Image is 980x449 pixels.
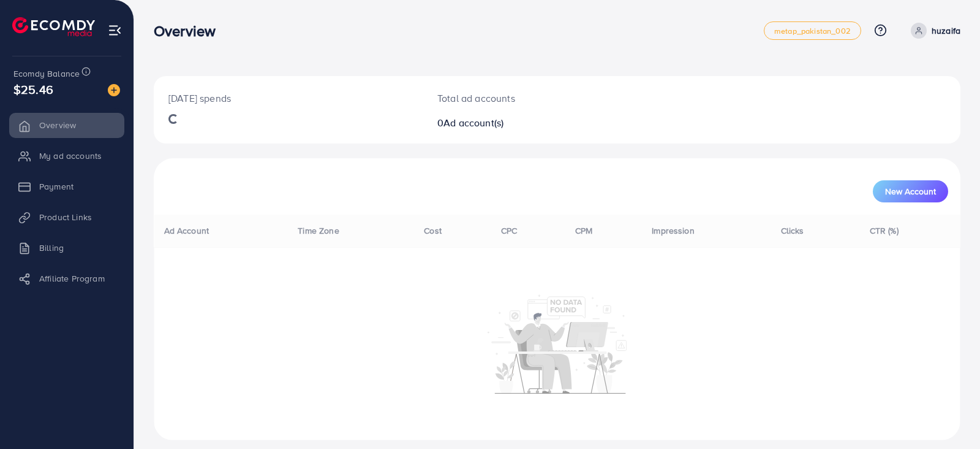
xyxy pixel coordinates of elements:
p: huzaifa [932,23,960,38]
button: New Account [873,180,948,202]
span: New Account [885,187,936,196]
span: Ecomdy Balance [13,67,80,80]
img: menu [108,23,122,37]
h3: Overview [154,22,225,40]
img: image [108,84,120,96]
a: metap_pakistan_002 [764,21,861,40]
a: huzaifa [906,23,960,39]
h2: 0 [437,117,609,129]
span: Ad account(s) [443,116,503,129]
span: metap_pakistan_002 [774,27,851,35]
img: logo [12,17,95,36]
p: [DATE] spends [168,91,408,106]
p: Total ad accounts [437,91,609,106]
span: $25.46 [13,80,53,98]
